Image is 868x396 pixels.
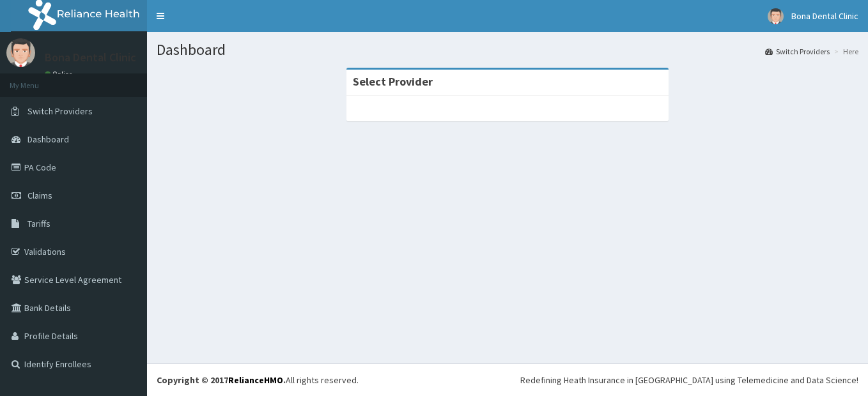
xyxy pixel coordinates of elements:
span: Claims [27,190,52,201]
span: Dashboard [27,133,69,145]
span: Tariffs [27,218,50,229]
h1: Dashboard [157,42,858,58]
span: Switch Providers [27,105,93,117]
strong: Copyright © 2017 . [157,374,286,386]
a: Switch Providers [765,46,830,57]
a: Online [45,70,75,79]
img: User Image [6,38,35,67]
span: Bona Dental Clinic [791,10,858,22]
img: User Image [768,8,784,24]
li: Here [831,46,858,57]
div: Redefining Heath Insurance in [GEOGRAPHIC_DATA] using Telemedicine and Data Science! [520,374,858,386]
a: RelianceHMO [228,374,283,386]
p: Bona Dental Clinic [45,52,136,63]
footer: All rights reserved. [147,363,868,396]
strong: Select Provider [353,74,433,89]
